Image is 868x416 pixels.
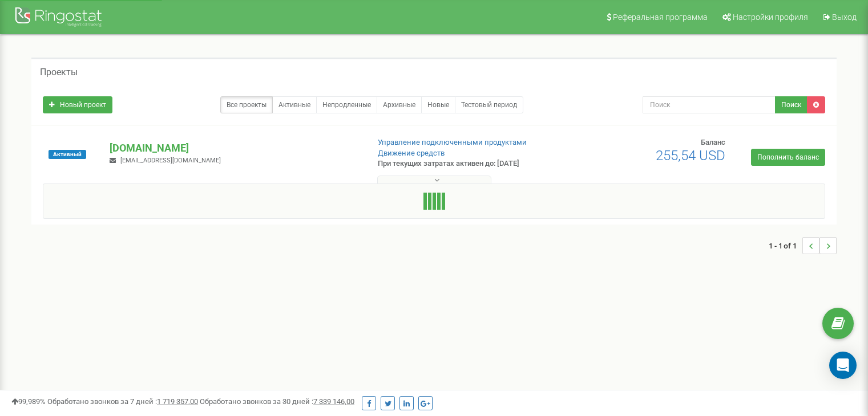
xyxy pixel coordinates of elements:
a: Архивные [377,96,422,113]
p: [DOMAIN_NAME] [110,141,359,156]
a: Пополнить баланс [751,149,825,166]
nav: ... [769,226,837,266]
a: Новые [421,96,455,113]
p: При текущих затратах активен до: [DATE] [378,158,560,169]
a: Все проекты [220,96,273,113]
span: 255,54 USD [656,148,725,164]
a: Непродленные [316,96,377,113]
button: Поиск [775,96,808,113]
a: Управление подключенными продуктами [378,138,527,146]
u: 1 719 357,00 [157,397,198,406]
span: 1 - 1 of 1 [769,237,802,254]
a: Новый проект [43,96,112,113]
input: Поиск [643,96,776,113]
a: Движение средств [378,149,445,157]
h5: Проекты [40,67,78,78]
span: Баланс [701,138,725,146]
a: Активные [272,96,317,113]
span: [EMAIL_ADDRESS][DOMAIN_NAME] [120,157,221,164]
span: Выход [832,13,857,22]
span: Обработано звонков за 30 дней : [200,397,354,406]
span: 99,989% [11,397,46,406]
div: Open Intercom Messenger [829,352,857,379]
span: Активный [49,150,86,159]
span: Настройки профиля [733,13,808,22]
span: Обработано звонков за 7 дней : [47,397,198,406]
a: Тестовый период [455,96,523,113]
span: Реферальная программа [613,13,708,22]
u: 7 339 146,00 [313,397,354,406]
